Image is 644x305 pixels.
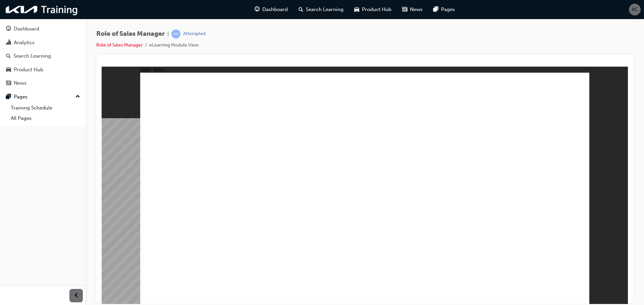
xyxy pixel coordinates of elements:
a: Dashboard [3,23,83,35]
span: search-icon [6,53,11,59]
span: Search Learning [306,6,343,13]
a: car-iconProduct Hub [349,3,397,16]
span: pages-icon [6,94,11,100]
img: kia-training [3,3,80,16]
a: Search Learning [3,50,83,62]
div: Dashboard [14,25,39,33]
span: Pages [441,6,455,13]
li: eLearning Module View [149,42,199,49]
a: news-iconNews [397,3,428,16]
a: guage-iconDashboard [249,3,293,16]
a: pages-iconPages [428,3,460,16]
span: guage-icon [255,5,260,14]
a: search-iconSearch Learning [293,3,349,16]
div: Search Learning [13,52,51,60]
span: | [167,30,169,38]
span: up-icon [75,92,80,101]
a: All Pages [8,113,83,124]
span: car-icon [6,67,11,73]
button: DashboardAnalyticsSearch LearningProduct HubNews [3,21,83,91]
span: Product Hub [362,6,391,13]
span: News [410,6,423,13]
a: Analytics [3,36,83,49]
span: guage-icon [6,26,11,32]
a: Product Hub [3,64,83,76]
button: Pages [3,91,83,103]
div: Attempted [183,31,206,37]
div: Analytics [14,39,35,47]
span: news-icon [6,80,11,86]
span: AC [632,6,638,13]
div: News [14,79,26,87]
span: prev-icon [74,292,79,300]
span: Dashboard [262,6,288,13]
div: Pages [14,93,28,101]
span: search-icon [299,5,303,14]
span: pages-icon [433,5,438,14]
a: Role of Sales Manager [96,42,143,48]
span: learningRecordVerb_ATTEMPT-icon [171,29,180,39]
a: Training Schedule [8,103,83,113]
button: AC [629,4,641,15]
span: chart-icon [6,40,11,46]
span: car-icon [354,5,359,14]
a: News [3,77,83,89]
span: news-icon [402,5,407,14]
div: Product Hub [14,66,43,74]
span: Role of Sales Manager [96,30,165,38]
